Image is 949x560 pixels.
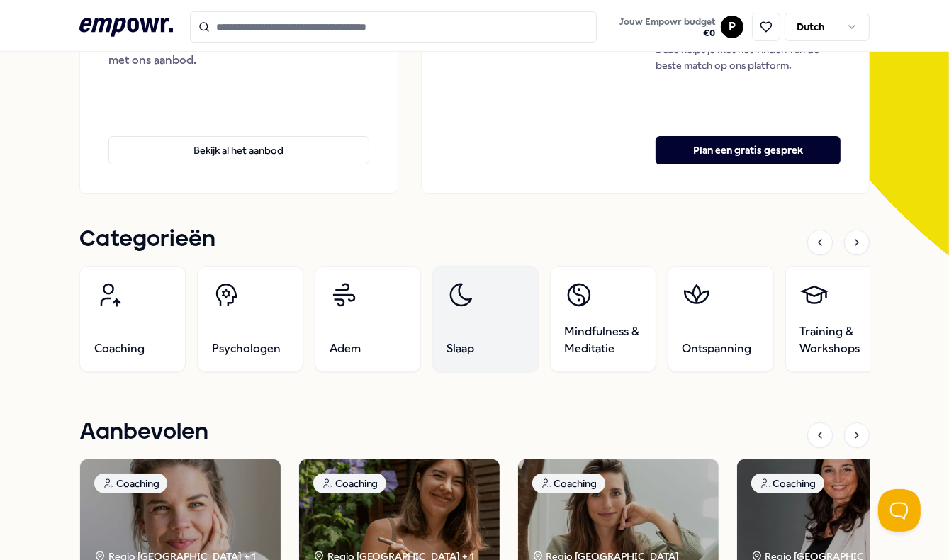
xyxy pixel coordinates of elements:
div: Coaching [313,474,386,493]
span: Coaching [94,340,145,357]
button: Bekijk al het aanbod [108,136,369,164]
button: Jouw Empowr budget€0 [617,13,718,42]
a: Slaap [432,266,539,372]
span: Psychologen [212,340,281,357]
button: Plan een gratis gesprek [656,136,841,164]
div: Coaching [751,474,824,493]
h1: Aanbevolen [79,415,208,450]
span: € 0 [619,28,715,39]
span: Jouw Empowr budget [619,16,715,28]
a: Psychologen [197,266,303,372]
a: Ontspanning [668,266,774,372]
a: Jouw Empowr budget€0 [614,12,721,42]
a: Adem [315,266,421,372]
span: Mindfulness & Meditatie [565,323,641,357]
span: Ontspanning [683,340,752,357]
div: Coaching [94,474,167,493]
a: Coaching [79,266,186,372]
div: Coaching [532,474,605,493]
h1: Categorieën [79,222,215,257]
span: Slaap [447,340,475,357]
iframe: Help Scout Beacon - Open [878,489,921,532]
a: Mindfulness & Meditatie [550,266,656,372]
a: Training & Workshops [785,266,892,372]
a: Bekijk al het aanbod [108,113,369,164]
button: P [721,16,743,38]
input: Search for products, categories or subcategories [190,11,597,43]
span: Adem [330,340,361,357]
span: Training & Workshops [800,323,877,357]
